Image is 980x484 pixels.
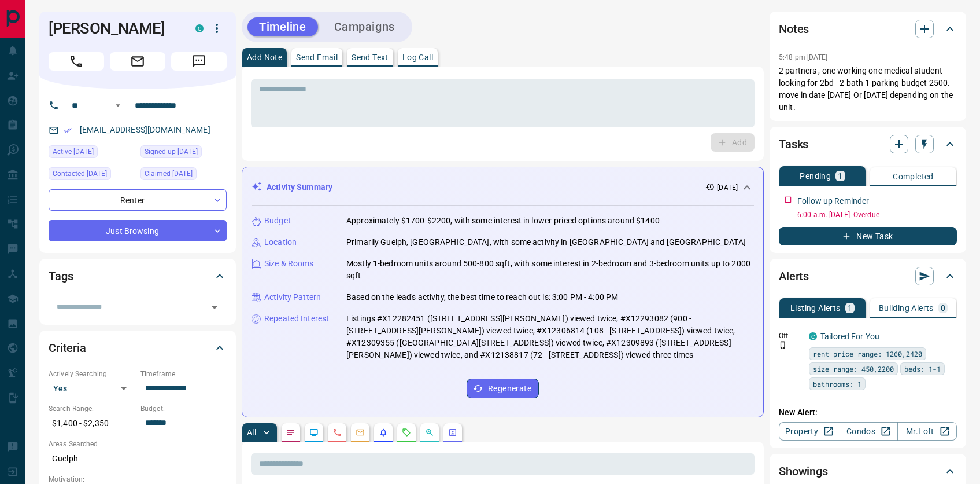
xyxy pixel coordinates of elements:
[813,378,861,390] span: bathrooms: 1
[893,173,934,181] p: Completed
[797,195,869,207] p: Follow up Reminder
[779,406,957,419] p: New Alert:
[346,258,754,282] p: Mostly 1-bedroom units around 500-800 sqft, with some interest in 2-bedroom and 3-bedroom units u...
[717,182,738,193] p: [DATE]
[264,258,314,270] p: Size & Rooms
[49,145,135,162] div: Sat Sep 06 2025
[838,422,897,441] a: Condos
[53,146,94,157] span: Active [DATE]
[49,52,104,71] span: Call
[140,369,227,379] p: Timeframe:
[779,227,957,245] button: New Task
[323,17,406,36] button: Campaigns
[838,172,842,180] p: 1
[252,177,754,198] div: Activity Summary[DATE]
[49,220,227,241] div: Just Browsing
[779,20,809,38] h2: Notes
[809,332,817,340] div: condos.ca
[779,422,838,441] a: Property
[904,363,941,375] span: beds: 1-1
[80,125,210,134] a: [EMAIL_ADDRESS][DOMAIN_NAME]
[346,236,746,248] p: Primarily Guelph, [GEOGRAPHIC_DATA], with some activity in [GEOGRAPHIC_DATA] and [GEOGRAPHIC_DATA]
[49,439,227,449] p: Areas Searched:
[264,215,291,227] p: Budget
[448,428,457,437] svg: Agent Actions
[332,428,342,437] svg: Calls
[140,167,227,184] div: Wed Jun 11 2025
[49,19,178,38] h1: [PERSON_NAME]
[247,17,318,36] button: Timeline
[779,135,808,153] h2: Tasks
[286,428,295,437] svg: Notes
[379,428,388,437] svg: Listing Alerts
[53,168,107,179] span: Contacted [DATE]
[296,53,338,61] p: Send Email
[425,428,434,437] svg: Opportunities
[49,339,86,357] h2: Criteria
[264,313,329,325] p: Repeated Interest
[848,304,852,312] p: 1
[309,428,319,437] svg: Lead Browsing Activity
[49,262,227,290] div: Tags
[820,332,879,341] a: Tailored For You
[346,291,618,303] p: Based on the lead's activity, the best time to reach out is: 3:00 PM - 4:00 PM
[140,404,227,414] p: Budget:
[813,363,894,375] span: size range: 450,2200
[352,53,389,61] p: Send Text
[145,168,193,179] span: Claimed [DATE]
[779,53,828,61] p: 5:48 pm [DATE]
[49,189,227,211] div: Renter
[49,379,135,398] div: Yes
[247,428,256,437] p: All
[49,414,135,433] p: $1,400 - $2,350
[267,181,332,193] p: Activity Summary
[402,428,411,437] svg: Requests
[195,24,204,32] div: condos.ca
[941,304,945,312] p: 0
[779,262,957,290] div: Alerts
[779,341,787,349] svg: Push Notification Only
[64,126,72,134] svg: Email Verified
[49,449,227,468] p: Guelph
[247,53,282,61] p: Add Note
[779,65,957,113] p: 2 partners , one working one medical student looking for 2bd - 2 bath 1 parking budget 2500. move...
[879,304,934,312] p: Building Alerts
[779,462,828,481] h2: Showings
[264,291,321,303] p: Activity Pattern
[49,167,135,184] div: Wed Jun 11 2025
[49,404,135,414] p: Search Range:
[111,98,125,112] button: Open
[779,267,809,285] h2: Alerts
[779,15,957,43] div: Notes
[49,267,73,285] h2: Tags
[49,369,135,379] p: Actively Searching:
[110,52,165,71] span: Email
[346,313,754,361] p: Listings #X12282451 ([STREET_ADDRESS][PERSON_NAME]) viewed twice, #X12293082 (900 - [STREET_ADDRE...
[779,130,957,158] div: Tasks
[813,348,922,360] span: rent price range: 1260,2420
[897,422,957,441] a: Mr.Loft
[49,334,227,362] div: Criteria
[790,304,841,312] p: Listing Alerts
[797,210,957,220] p: 6:00 a.m. [DATE] - Overdue
[779,331,802,341] p: Off
[145,146,198,157] span: Signed up [DATE]
[140,145,227,162] div: Sat Jun 07 2025
[467,379,539,398] button: Regenerate
[206,299,223,316] button: Open
[356,428,365,437] svg: Emails
[402,53,433,61] p: Log Call
[800,172,831,180] p: Pending
[264,236,297,248] p: Location
[171,52,227,71] span: Message
[346,215,660,227] p: Approximately $1700-$2200, with some interest in lower-priced options around $1400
